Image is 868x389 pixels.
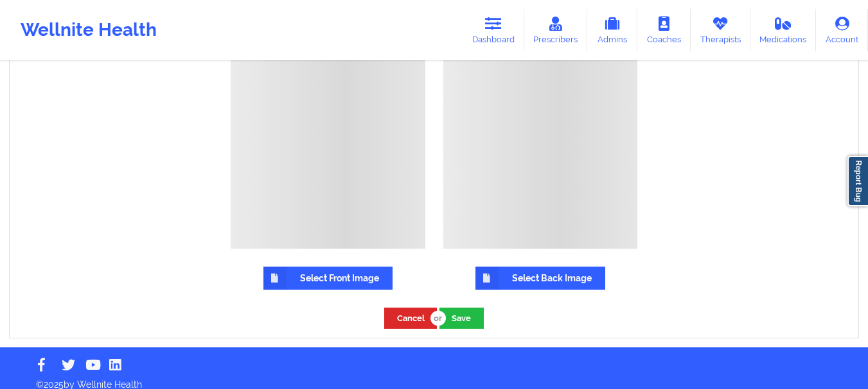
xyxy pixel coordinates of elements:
a: Prescribers [524,9,588,51]
a: Therapists [691,9,750,51]
a: Dashboard [463,9,524,51]
a: Coaches [637,9,691,51]
button: Cancel [384,308,437,329]
a: Admins [587,9,637,51]
a: Medications [750,9,817,51]
a: Account [816,9,868,51]
label: Select Back Image [475,267,605,290]
button: Save [439,308,484,329]
a: Report Bug [847,156,868,206]
label: Select Front Image [263,267,393,290]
